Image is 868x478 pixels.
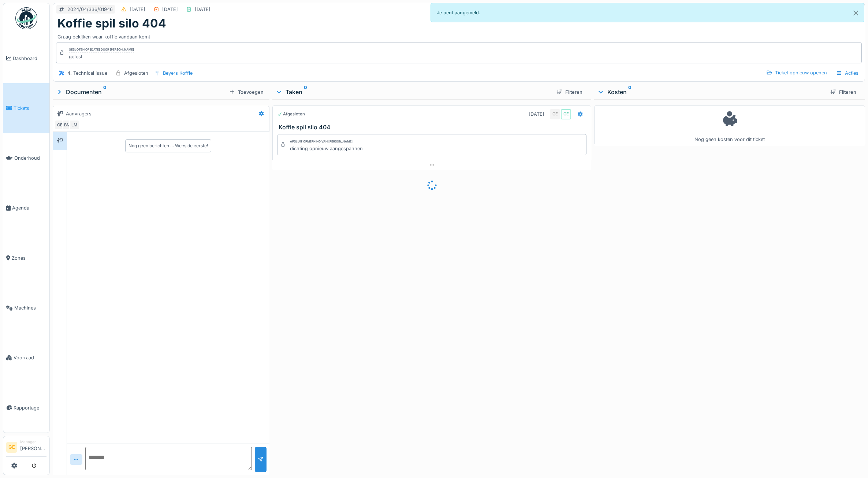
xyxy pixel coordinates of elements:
div: Acties [833,68,862,78]
div: GE [561,109,571,119]
div: Kosten [597,88,824,96]
div: GE [55,120,65,130]
sup: 0 [103,88,107,96]
span: Voorraad [14,354,46,361]
div: Aanvragers [66,110,92,117]
div: Nog geen berichten … Wees de eerste! [128,142,208,149]
div: getest [69,53,134,60]
a: Dashboard [3,33,49,83]
a: Zones [3,233,49,283]
div: Taken [275,88,551,96]
span: Zones [12,255,46,262]
div: [DATE] [130,6,145,13]
img: Badge_color-CXgf-gQk.svg [15,7,37,29]
span: Dashboard [13,55,46,62]
sup: 0 [628,88,632,96]
h1: Koffie spil silo 404 [57,16,166,30]
div: [DATE] [529,111,544,118]
a: Rapportage [3,383,49,433]
span: Tickets [14,105,46,112]
div: Manager [20,439,46,445]
div: Ticket opnieuw openen [763,68,830,78]
li: GE [6,442,17,453]
div: LM [69,120,79,130]
button: Close [847,3,864,23]
div: Graag bekijken waar koffie vandaan komt [57,30,860,40]
span: Machines [14,304,46,311]
li: [PERSON_NAME] [20,439,46,455]
a: Agenda [3,183,49,233]
a: GE Manager[PERSON_NAME] [6,439,46,457]
div: Nog geen kosten voor dit ticket [599,109,860,143]
div: Toevoegen [226,87,267,97]
div: Documenten [56,88,226,96]
a: Voorraad [3,333,49,383]
div: [DATE] [195,6,211,13]
span: Rapportage [14,404,46,411]
div: Gesloten op [DATE] door [PERSON_NAME] [69,47,134,52]
sup: 0 [304,88,307,96]
div: BM [62,120,72,130]
a: Onderhoud [3,133,49,183]
div: GE [550,109,560,119]
span: Onderhoud [14,155,46,162]
div: 4. Technical issue [67,70,107,77]
div: Afgesloten [124,70,148,77]
a: Tickets [3,83,49,133]
div: 2024/04/336/01946 [67,6,113,13]
div: Afgesloten [277,111,305,117]
div: Beyers Koffie [163,70,193,77]
div: Afsluit opmerking van [PERSON_NAME] [290,139,353,144]
div: dichting opnieuw aangespannen [290,145,363,152]
div: Filteren [554,87,585,97]
div: Filteren [827,87,859,97]
div: [DATE] [162,6,178,13]
a: Machines [3,283,49,333]
span: Agenda [12,204,46,211]
div: Je bent aangemeld. [431,3,865,22]
h3: Koffie spil silo 404 [279,124,588,131]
